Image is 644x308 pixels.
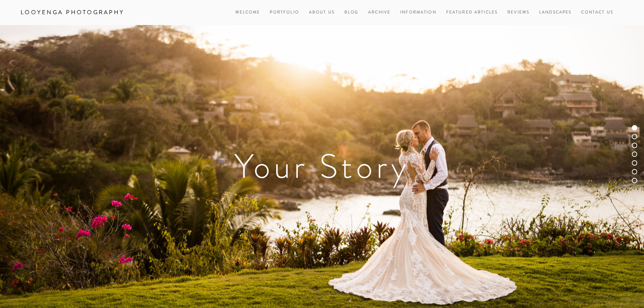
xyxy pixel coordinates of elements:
a: Contact Us [581,8,613,17]
h1: Your Story [21,149,623,183]
a: Reviews [507,8,529,17]
a: Welcome [235,8,260,17]
a: Information [400,9,436,15]
a: Landscapes [539,8,572,17]
a: Archive [368,8,390,17]
a: Portfolio [270,9,299,15]
a: Featured Articles [446,8,498,17]
a: Blog [344,8,359,17]
a: Looyenga Photography [16,7,129,18]
a: About Us [309,8,335,17]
